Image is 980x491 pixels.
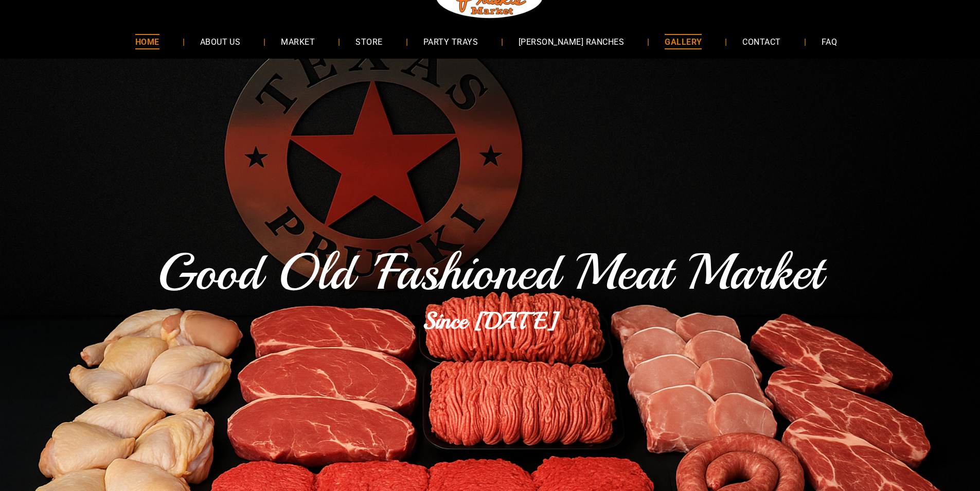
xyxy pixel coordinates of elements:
[120,28,175,55] a: HOME
[727,28,796,55] a: CONTACT
[265,28,330,55] a: MARKET
[503,28,639,55] a: [PERSON_NAME] RANCHES
[408,28,493,55] a: PARTY TRAYS
[665,34,702,49] span: GALLERY
[157,240,823,304] span: Good Old 'Fashioned Meat Market
[649,28,717,55] a: GALLERY
[185,28,256,55] a: ABOUT US
[806,28,852,55] a: FAQ
[423,306,558,336] b: Since [DATE]
[340,28,398,55] a: STORE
